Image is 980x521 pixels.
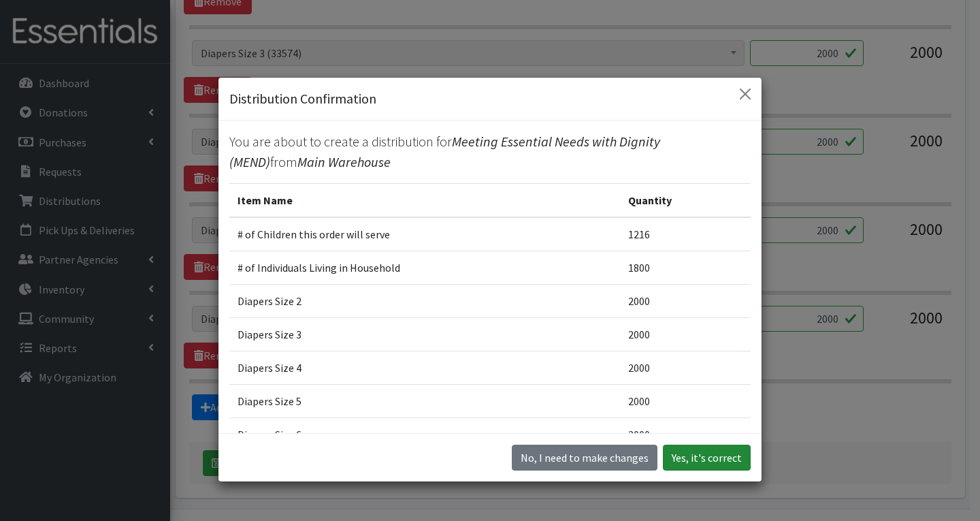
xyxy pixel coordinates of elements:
td: 2000 [620,418,751,452]
td: # of Children this order will serve [229,217,620,251]
th: Quantity [620,184,751,218]
td: 2000 [620,285,751,318]
td: # of Individuals Living in Household [229,251,620,285]
td: 1800 [620,251,751,285]
td: 2000 [620,385,751,418]
td: Diapers Size 6 [229,418,620,452]
td: Diapers Size 5 [229,385,620,418]
td: 1216 [620,217,751,251]
th: Item Name [229,184,620,218]
button: Close [734,83,756,105]
button: Yes, it's correct [663,445,751,471]
td: 2000 [620,318,751,351]
p: You are about to create a distribution for from [229,131,751,172]
td: Diapers Size 4 [229,351,620,385]
td: Diapers Size 2 [229,285,620,318]
h5: Distribution Confirmation [229,89,376,109]
button: No I need to make changes [512,445,657,471]
td: 2000 [620,351,751,385]
td: Diapers Size 3 [229,318,620,351]
span: Main Warehouse [297,153,391,170]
